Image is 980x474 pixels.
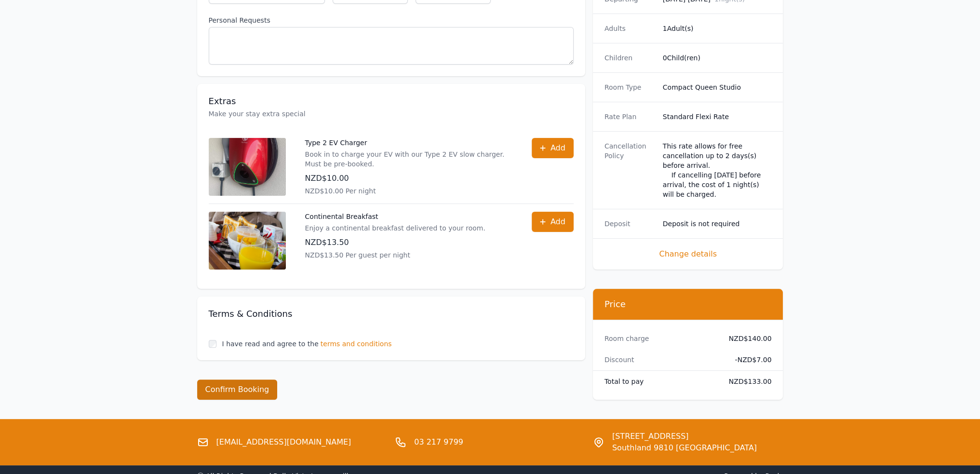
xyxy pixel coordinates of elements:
span: Add [550,142,565,154]
dt: Room Type [604,82,655,92]
a: 03 217 9799 [414,436,463,448]
img: Continental Breakfast [209,212,286,270]
div: This rate allows for free cancellation up to 2 days(s) before arrival. If cancelling [DATE] befor... [663,141,772,199]
p: Enjoy a continental breakfast delivered to your room. [305,223,485,233]
img: Type 2 EV Charger [209,138,286,196]
span: Southland 9810 [GEOGRAPHIC_DATA] [612,442,757,454]
dt: Adults [604,24,655,33]
span: terms and conditions [321,339,392,349]
dd: Standard Flexi Rate [663,112,772,122]
h3: Price [604,298,772,310]
label: I have read and agree to the [222,340,319,348]
dt: Deposit [604,219,655,229]
dd: Compact Queen Studio [663,82,772,92]
p: NZD$13.50 Per guest per night [305,250,485,260]
dd: NZD$133.00 [721,377,772,386]
dd: NZD$140.00 [721,334,772,343]
span: [STREET_ADDRESS] [612,431,757,442]
p: Make your stay extra special [209,109,574,119]
dt: Room charge [604,334,713,343]
dt: Rate Plan [604,112,655,122]
dt: Cancellation Policy [604,141,655,199]
p: Type 2 EV Charger [305,138,512,148]
dt: Children [604,53,655,63]
button: Add [532,138,574,158]
p: NZD$10.00 [305,173,512,184]
p: NZD$10.00 Per night [305,186,512,196]
button: Add [532,212,574,232]
dd: Deposit is not required [663,219,772,229]
h3: Extras [209,95,574,107]
p: Continental Breakfast [305,212,485,221]
a: [EMAIL_ADDRESS][DOMAIN_NAME] [216,436,351,448]
dd: 1 Adult(s) [663,24,772,33]
span: Change details [604,248,772,260]
p: Book in to charge your EV with our Type 2 EV slow charger. Must be pre-booked. [305,149,512,169]
h3: Terms & Conditions [209,308,574,320]
dt: Total to pay [604,377,713,386]
button: Confirm Booking [197,379,278,400]
dd: - NZD$7.00 [721,355,772,365]
p: NZD$13.50 [305,237,485,248]
label: Personal Requests [209,15,574,25]
span: Add [550,216,565,228]
dd: 0 Child(ren) [663,53,772,63]
dt: Discount [604,355,713,365]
